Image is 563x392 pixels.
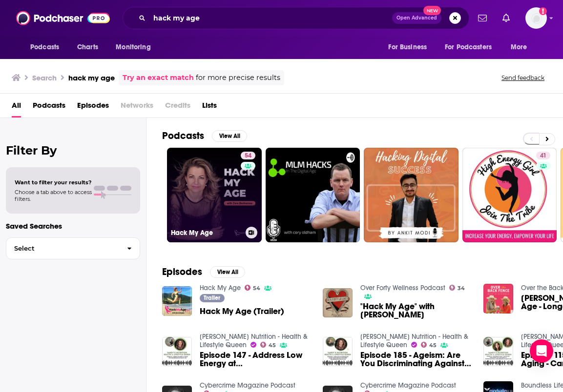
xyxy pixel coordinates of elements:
button: Show profile menu [525,7,547,29]
img: "Hack My Age" with Zora Benhamou [323,288,353,318]
span: Episode 147 - Address Low Energy at [GEOGRAPHIC_DATA] with [PERSON_NAME] of Hack My Age [200,351,311,368]
button: open menu [504,38,540,57]
button: open menu [381,38,439,57]
span: 45 [269,343,276,348]
span: Select [6,245,119,252]
span: for more precise results [196,72,280,83]
h3: Search [32,73,57,82]
span: 45 [429,343,437,348]
a: All [12,98,21,118]
span: Charts [77,40,98,54]
span: 41 [540,151,546,161]
img: Episode 115 - Hallmarks of Aging - Can We Slow Things Down? With Leslie Kenny of Oxford Healthspa... [483,337,513,367]
span: Logged in as GregKubie [525,7,547,29]
span: Networks [121,98,153,118]
div: Search podcasts, credits, & more... [123,7,469,29]
h3: hack my age [68,73,115,82]
span: For Podcasters [445,40,492,54]
a: Hack My Age [200,284,241,292]
span: Monitoring [116,40,150,54]
a: EpisodesView All [162,266,245,278]
img: Episode 147 - Address Low Energy at Midlife with Zora Benhamou of Hack My Age [162,337,192,367]
a: Charts [71,38,104,57]
img: Hack My Age (Trailer) [162,286,192,316]
a: Show notifications dropdown [474,10,491,26]
span: 54 [253,286,260,291]
img: Episode 185 - Ageism: Are You Discriminating Against YOUR Future Self? With Expert Zora Benhamou ... [323,337,353,367]
a: 41 [536,152,550,159]
span: For Business [388,40,427,54]
span: Open Advanced [396,16,437,20]
a: 54 [245,285,261,291]
span: Want to filter your results? [15,179,92,186]
a: Try an exact match [123,72,194,83]
a: Podcasts [33,98,65,118]
span: Trailer [204,295,220,301]
span: More [511,40,527,54]
button: open menu [109,38,163,57]
button: Open AdvancedNew [392,12,441,24]
a: 54 [241,152,255,159]
a: 41 [462,148,557,242]
button: Send feedback [499,74,547,82]
a: Sandy K Nutrition - Health & Lifestyle Queen [200,333,308,349]
a: Lists [202,98,217,118]
a: Sandy K Nutrition - Health & Lifestyle Queen [360,333,468,349]
span: 54 [245,151,251,161]
a: Show notifications dropdown [499,10,514,26]
p: Saved Searches [6,221,140,231]
a: Cybercrime Magazine Podcast [200,381,295,390]
div: Open Intercom Messenger [530,339,553,363]
button: View All [212,130,247,142]
span: 34 [458,286,465,291]
img: User Profile [525,7,547,29]
a: Hack My Age (Trailer) [200,307,284,315]
input: Search podcasts, credits, & more... [149,10,392,26]
a: Episode 185 - Ageism: Are You Discriminating Against YOUR Future Self? With Expert Zora Benhamou ... [360,351,472,368]
span: New [423,6,441,15]
button: open menu [23,38,72,57]
a: PodcastsView All [162,130,247,142]
a: Episode 147 - Address Low Energy at Midlife with Zora Benhamou of Hack My Age [200,351,311,368]
h2: Podcasts [162,130,204,142]
span: Podcasts [30,40,59,54]
a: Over Forty Wellness Podcast [360,284,445,292]
a: 34 [449,285,465,291]
a: "Hack My Age" with Zora Benhamou [360,302,472,319]
svg: Add a profile image [539,7,547,15]
img: Zora Benhamou - Hack My Age - Longevity and Menopause [483,284,513,314]
h2: Episodes [162,266,202,278]
span: Episode 185 - Ageism: Are You Discriminating Against YOUR Future Self? With Expert [PERSON_NAME] ... [360,351,472,368]
a: 54Hack My Age [167,148,262,242]
button: View All [210,266,245,278]
button: open menu [438,38,506,57]
a: Episodes [77,98,109,118]
button: Select [6,237,140,259]
img: Podchaser - Follow, Share and Rate Podcasts [16,9,110,27]
a: 45 [421,342,437,348]
span: Credits [165,98,190,118]
span: Choose a tab above to access filters. [15,189,92,202]
a: Cybercrime Magazine Podcast [360,381,456,390]
a: 45 [260,342,276,348]
h3: Hack My Age [171,229,242,237]
span: "Hack My Age" with [PERSON_NAME] [360,302,472,319]
h2: Filter By [6,143,140,157]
